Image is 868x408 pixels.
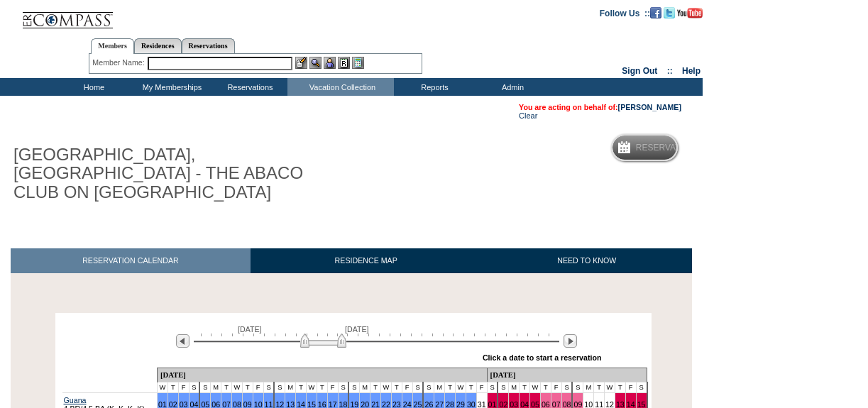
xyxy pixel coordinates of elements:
[402,382,412,393] td: F
[540,382,551,393] td: T
[622,66,657,76] a: Sign Out
[650,7,661,18] img: Become our fan on Facebook
[176,334,189,348] img: Previous
[519,111,537,120] a: Clear
[324,57,336,69] img: Impersonate
[296,382,307,393] td: T
[11,143,329,204] h1: [GEOGRAPHIC_DATA], [GEOGRAPHIC_DATA] - THE ABACO CLUB ON [GEOGRAPHIC_DATA]
[92,57,147,69] div: Member Name:
[572,382,583,393] td: S
[615,382,625,393] td: T
[338,57,350,69] img: Reservations
[178,382,189,393] td: F
[664,8,675,16] a: Follow us on Twitter
[677,8,703,16] a: Subscribe to our YouTube Channel
[253,382,263,393] td: F
[157,382,167,393] td: W
[487,382,498,393] td: S
[317,382,327,393] td: T
[650,8,661,16] a: Become our fan on Facebook
[345,325,369,333] span: [DATE]
[242,382,253,393] td: T
[53,78,131,96] td: Home
[381,382,392,393] td: W
[64,396,87,404] a: Guana
[131,78,209,96] td: My Memberships
[600,7,650,18] td: Follow Us ::
[481,248,692,273] a: NEED TO KNOW
[682,66,701,76] a: Help
[238,325,262,333] span: [DATE]
[285,382,296,393] td: M
[211,382,221,393] td: M
[625,382,636,393] td: F
[594,382,605,393] td: T
[476,382,487,393] td: F
[605,382,615,393] td: W
[327,382,338,393] td: F
[483,353,602,362] div: Click a date to start a reservation
[423,382,434,393] td: S
[530,382,541,393] td: W
[434,382,445,393] td: M
[370,382,381,393] td: T
[251,248,482,273] a: RESIDENCE MAP
[509,382,520,393] td: M
[445,382,456,393] td: T
[209,78,287,96] td: Reservations
[157,368,487,382] td: [DATE]
[348,382,359,393] td: S
[487,368,647,382] td: [DATE]
[664,7,675,18] img: Follow us on Twitter
[231,382,242,393] td: W
[352,57,364,69] img: b_calculator.gif
[618,103,681,111] a: [PERSON_NAME]
[551,382,561,393] td: F
[134,38,182,53] a: Residences
[472,78,550,96] td: Admin
[91,38,134,54] a: Members
[221,382,232,393] td: T
[287,78,394,96] td: Vacation Collection
[167,382,178,393] td: T
[391,382,402,393] td: T
[636,143,745,153] h5: Reservation Calendar
[677,8,703,18] img: Subscribe to our YouTube Channel
[519,103,681,111] span: You are acting on behalf of:
[498,382,508,393] td: S
[456,382,466,393] td: W
[412,382,423,393] td: S
[583,382,594,393] td: M
[564,334,577,348] img: Next
[189,382,199,393] td: S
[11,248,251,273] a: RESERVATION CALENDAR
[199,382,210,393] td: S
[520,382,530,393] td: T
[263,382,274,393] td: S
[182,38,235,53] a: Reservations
[307,382,317,393] td: W
[309,57,322,69] img: View
[338,382,348,393] td: S
[295,57,307,69] img: b_edit.gif
[561,382,572,393] td: S
[667,66,673,76] span: ::
[274,382,285,393] td: S
[636,382,647,393] td: S
[466,382,476,393] td: T
[360,382,370,393] td: M
[394,78,472,96] td: Reports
